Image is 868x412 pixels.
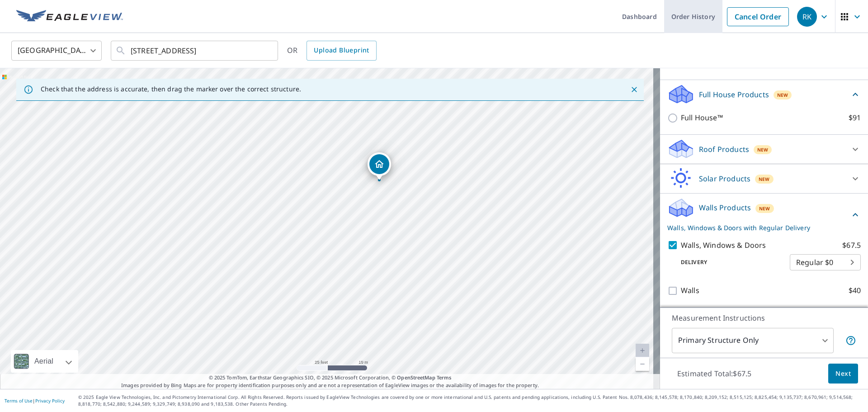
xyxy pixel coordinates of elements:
[636,357,649,371] a: Current Level 20, Zoom Out
[11,38,102,63] div: [GEOGRAPHIC_DATA]
[670,364,759,384] p: Estimated Total: $67.5
[777,91,788,99] span: New
[759,175,770,183] span: New
[828,364,858,384] button: Next
[672,313,856,323] p: Measurement Instructions
[667,258,790,266] p: Delivery
[849,112,861,123] p: $91
[78,394,863,407] p: © 2025 Eagle View Technologies, Inc. and Pictometry International Corp. All Rights Reserved. Repo...
[32,350,56,373] div: Aerial
[131,38,259,63] input: Search by address or latitude-longitude
[845,335,856,346] span: Your report will include only the primary structure on the property. For example, a detached gara...
[667,168,861,189] div: Solar ProductsNew
[681,112,723,123] p: Full House™
[287,41,377,61] div: OR
[5,398,65,403] p: |
[681,240,766,251] p: Walls, Windows & Doors
[35,398,65,404] a: Privacy Policy
[672,328,834,353] div: Primary Structure Only
[307,41,376,61] a: Upload Blueprint
[667,197,861,232] div: Walls ProductsNewWalls, Windows & Doors with Regular Delivery
[835,368,851,379] span: Next
[628,84,640,95] button: Close
[759,205,770,212] span: New
[699,144,749,155] p: Roof Products
[397,374,435,381] a: OpenStreetMap
[757,146,769,153] span: New
[11,350,78,373] div: Aerial
[699,202,751,213] p: Walls Products
[842,240,861,251] p: $67.5
[667,138,861,160] div: Roof ProductsNew
[699,173,750,184] p: Solar Products
[667,84,861,105] div: Full House ProductsNew
[667,223,850,232] p: Walls, Windows & Doors with Regular Delivery
[681,285,699,296] p: Walls
[314,45,369,56] span: Upload Blueprint
[849,285,861,296] p: $40
[368,152,391,180] div: Dropped pin, building 1, Residential property, 1099 Mill Mar Rd Lancaster, PA 17601
[16,10,123,24] img: EV Logo
[636,344,649,357] a: Current Level 20, Zoom In Disabled
[699,89,769,100] p: Full House Products
[437,374,452,381] a: Terms
[209,374,452,382] span: © 2025 TomTom, Earthstar Geographics SIO, © 2025 Microsoft Corporation, ©
[797,7,817,27] div: RK
[727,7,789,26] a: Cancel Order
[41,85,301,93] p: Check that the address is accurate, then drag the marker over the correct structure.
[5,398,33,404] a: Terms of Use
[790,250,861,275] div: Regular $0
